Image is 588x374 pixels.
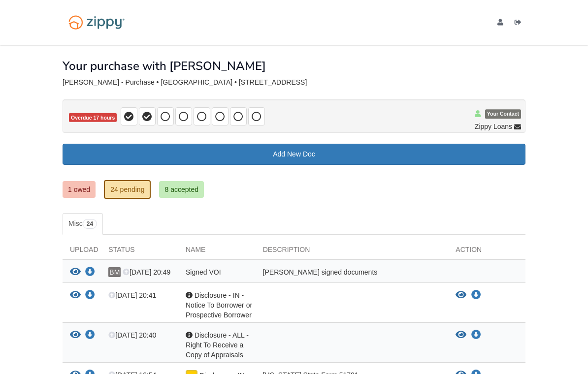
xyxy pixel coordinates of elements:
[69,113,117,123] span: Overdue 17 hours
[159,181,204,198] a: 8 accepted
[471,291,481,299] a: Download Disclosure - IN - Notice To Borrower or Prospective Borrower
[497,19,507,29] a: edit profile
[186,268,221,276] span: Signed VOI
[70,267,81,278] button: View Signed VOI
[85,292,95,300] a: Download Disclosure - IN - Notice To Borrower or Prospective Borrower
[178,245,256,259] div: Name
[448,245,525,259] div: Action
[63,181,96,198] a: 1 owed
[104,180,151,199] a: 24 pending
[456,290,466,300] button: View Disclosure - IN - Notice To Borrower or Prospective Borrower
[186,331,249,359] span: Disclosure - ALL - Right To Receive a Copy of Appraisals
[485,110,521,119] span: Your Contact
[63,144,525,165] a: Add New Doc
[475,122,512,131] span: Zippy Loans
[85,332,95,340] a: Download Disclosure - ALL - Right To Receive a Copy of Appraisals
[471,331,481,339] a: Download Disclosure - ALL - Right To Receive a Copy of Appraisals
[63,11,131,34] img: Logo
[515,19,525,29] a: Log out
[101,245,178,259] div: Status
[123,268,170,276] span: [DATE] 20:49
[108,331,156,339] span: [DATE] 20:40
[70,330,81,341] button: View Disclosure - ALL - Right To Receive a Copy of Appraisals
[85,269,95,277] a: Download Signed VOI
[108,291,156,299] span: [DATE] 20:41
[108,267,121,277] span: BM
[63,245,101,259] div: Upload
[63,213,103,235] a: Misc
[256,245,449,259] div: Description
[456,330,466,340] button: View Disclosure - ALL - Right To Receive a Copy of Appraisals
[186,291,252,319] span: Disclosure - IN - Notice To Borrower or Prospective Borrower
[70,290,81,301] button: View Disclosure - IN - Notice To Borrower or Prospective Borrower
[63,60,266,72] h1: Your purchase with [PERSON_NAME]
[63,78,525,87] div: [PERSON_NAME] - Purchase • [GEOGRAPHIC_DATA] • [STREET_ADDRESS]
[83,219,97,229] span: 24
[256,267,449,280] div: [PERSON_NAME] signed documents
